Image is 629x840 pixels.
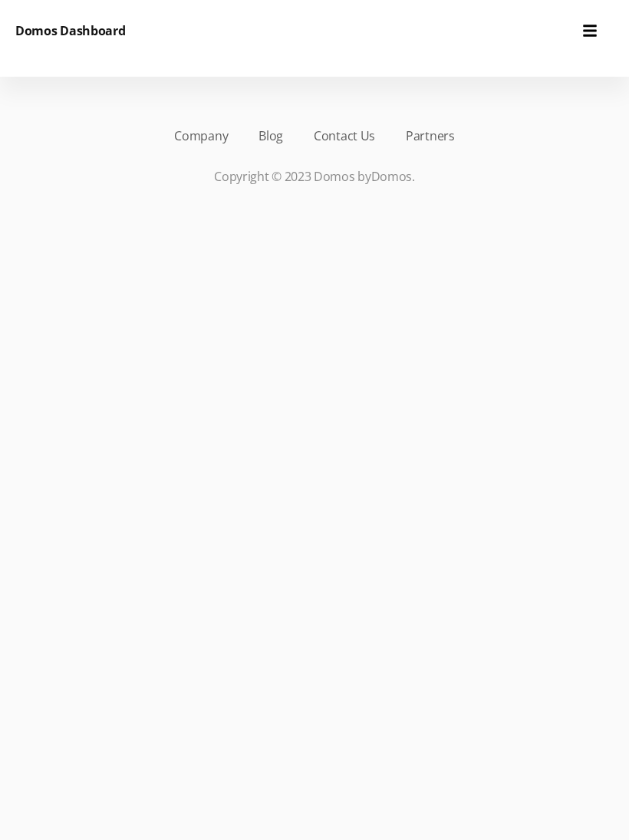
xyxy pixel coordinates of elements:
[406,127,455,145] a: Partners
[314,127,375,145] a: Contact Us
[15,21,126,40] h6: Domos Dashboard
[259,127,283,145] a: Blog
[38,167,591,186] p: Copyright © 2023 Domos by .
[371,168,413,185] a: Domos
[174,127,228,145] a: Company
